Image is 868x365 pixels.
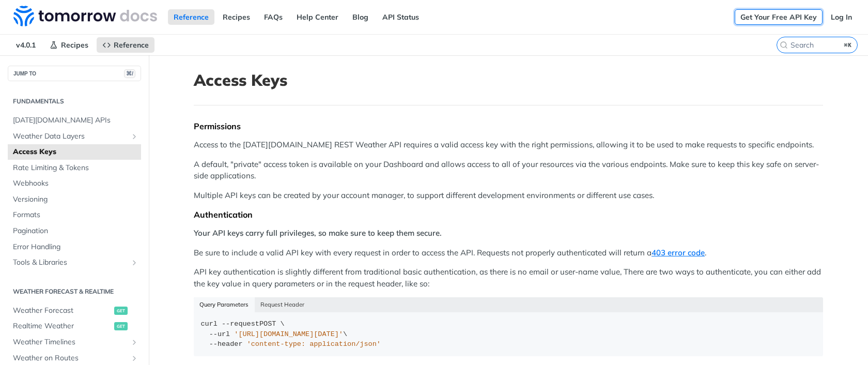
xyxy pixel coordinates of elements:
span: --url [209,330,230,338]
button: Request Header [255,297,311,312]
a: Recipes [217,9,256,25]
span: get [114,307,128,315]
span: Weather Timelines [13,337,128,347]
span: Reference [114,40,149,50]
strong: Your API keys carry full privileges, so make sure to keep them secure. [194,228,442,238]
span: Webhooks [13,178,138,189]
p: Be sure to include a valid API key with every request in order to access the API. Requests not pr... [194,247,823,259]
span: Error Handling [13,242,138,252]
span: Rate Limiting & Tokens [13,163,138,173]
a: Reference [97,37,154,53]
div: POST \ \ [201,319,816,349]
a: Pagination [8,223,141,239]
a: Get Your Free API Key [735,9,823,25]
p: Multiple API keys can be created by your account manager, to support different development enviro... [194,190,823,202]
a: Weather Data LayersShow subpages for Weather Data Layers [8,129,141,144]
a: API Status [377,9,425,25]
span: v4.0.1 [10,37,41,53]
svg: Search [780,41,788,49]
a: 403 error code [652,248,705,257]
span: 'content-type: application/json' [247,340,381,348]
p: A default, "private" access token is available on your Dashboard and allows access to all of your... [194,159,823,182]
span: Access Keys [13,147,138,157]
a: Weather Forecastget [8,303,141,318]
span: get [114,322,128,330]
span: Tools & Libraries [13,257,128,268]
span: Pagination [13,226,138,236]
a: Rate Limiting & Tokens [8,160,141,176]
span: Recipes [61,40,88,50]
a: Log In [825,9,858,25]
button: Show subpages for Weather on Routes [130,354,138,362]
p: API key authentication is slightly different from traditional basic authentication, as there is n... [194,266,823,290]
a: Help Center [291,9,344,25]
div: Authentication [194,209,823,220]
span: Formats [13,210,138,220]
a: Access Keys [8,144,141,160]
span: --request [222,320,259,328]
a: Error Handling [8,239,141,255]
kbd: ⌘K [842,40,855,50]
span: curl [201,320,218,328]
span: Weather Forecast [13,306,112,316]
h2: Fundamentals [8,97,141,106]
span: Versioning [13,194,138,205]
a: Recipes [44,37,94,53]
h1: Access Keys [194,71,823,89]
a: Versioning [8,192,141,207]
a: Weather TimelinesShow subpages for Weather Timelines [8,334,141,350]
button: Show subpages for Weather Data Layers [130,132,138,141]
a: Webhooks [8,176,141,191]
a: FAQs [258,9,288,25]
h2: Weather Forecast & realtime [8,287,141,296]
button: Show subpages for Weather Timelines [130,338,138,346]
span: [DATE][DOMAIN_NAME] APIs [13,115,138,126]
a: Reference [168,9,214,25]
a: Blog [347,9,374,25]
span: Realtime Weather [13,321,112,331]
span: '[URL][DOMAIN_NAME][DATE]' [234,330,343,338]
div: Permissions [194,121,823,131]
a: [DATE][DOMAIN_NAME] APIs [8,113,141,128]
button: Show subpages for Tools & Libraries [130,258,138,267]
span: Weather Data Layers [13,131,128,142]
img: Tomorrow.io Weather API Docs [13,6,157,26]
p: Access to the [DATE][DOMAIN_NAME] REST Weather API requires a valid access key with the right per... [194,139,823,151]
a: Tools & LibrariesShow subpages for Tools & Libraries [8,255,141,270]
span: Weather on Routes [13,353,128,363]
span: ⌘/ [124,69,135,78]
span: --header [209,340,243,348]
a: Formats [8,207,141,223]
a: Realtime Weatherget [8,318,141,334]
button: JUMP TO⌘/ [8,66,141,81]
